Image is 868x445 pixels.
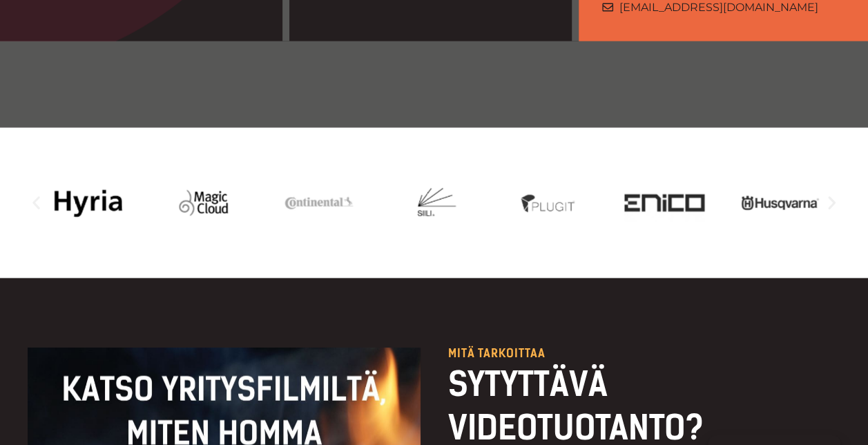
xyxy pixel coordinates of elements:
[48,183,129,223] div: 6 / 20
[278,183,359,223] img: continental_heimo
[509,183,590,223] img: Videotuotantoa yritykselle jatkuvana palveluna hankkii mm. Plugit
[278,183,359,223] div: 8 / 20
[739,183,820,223] div: 12 / 20
[164,183,244,223] div: 7 / 20
[624,183,704,223] img: enico_heimo
[28,183,840,223] div: Karuselli | Vieritys vaakasuunnassa: Vasen ja oikea nuoli
[739,183,820,223] img: husqvarna_logo
[48,183,129,223] img: hyria_heimo
[624,183,704,223] div: 11 / 20
[509,183,590,223] div: 10 / 20
[394,183,474,223] img: siili_heimo
[394,183,474,223] div: 9 / 20
[448,348,841,359] p: Mitä tarkoittaa
[164,183,244,223] img: Videotuotantoa yritykselle jatkuvana palveluna hankkii mm. Magic Cloud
